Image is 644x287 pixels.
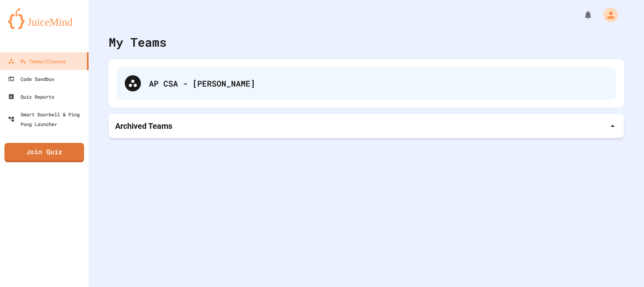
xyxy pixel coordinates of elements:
[109,33,167,51] div: My Teams
[595,6,620,24] div: My Account
[149,77,608,89] div: AP CSA - [PERSON_NAME]
[117,67,616,99] div: AP CSA - [PERSON_NAME]
[8,8,80,29] img: logo-orange.svg
[4,143,84,162] a: Join Quiz
[8,74,54,84] div: Code Sandbox
[8,109,85,129] div: Smart Doorbell & Ping Pong Launcher
[8,56,66,66] div: My Teams/Classes
[115,120,172,132] p: Archived Teams
[568,8,595,22] div: My Notifications
[8,92,54,101] div: Quiz Reports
